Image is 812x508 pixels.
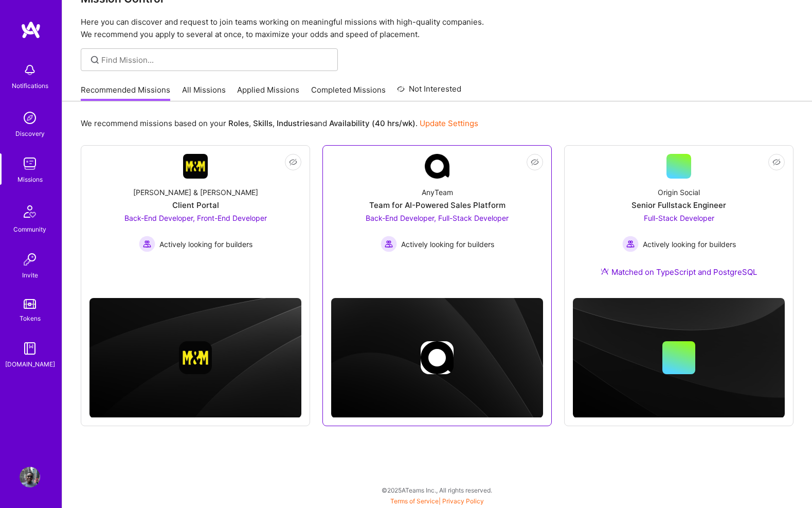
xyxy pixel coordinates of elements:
[390,497,484,505] span: |
[644,214,714,222] span: Full-Stack Developer
[366,214,509,222] span: Back-End Developer, Full-Stack Developer
[159,239,252,250] span: Actively looking for builders
[573,298,785,418] img: cover
[420,118,478,128] a: Update Settings
[20,249,40,270] img: Invite
[381,236,397,252] img: Actively looking for builders
[22,270,38,281] div: Invite
[772,158,781,166] i: icon EyeClosed
[331,298,543,418] img: cover
[401,239,494,250] span: Actively looking for builders
[20,313,41,324] div: Tokens
[311,84,386,101] a: Completed Missions
[12,80,48,91] div: Notifications
[253,118,273,128] b: Skills
[81,84,170,101] a: Recommended Missions
[13,224,46,235] div: Community
[329,118,416,128] b: Availability (40 hrs/wk)
[442,497,484,505] a: Privacy Policy
[89,154,301,282] a: Company Logo[PERSON_NAME] & [PERSON_NAME]Client PortalBack-End Developer, Front-End Developer Act...
[139,236,155,252] img: Actively looking for builders
[89,298,301,418] img: cover
[390,497,439,505] a: Terms of Service
[24,299,36,309] img: tokens
[643,239,736,250] span: Actively looking for builders
[601,267,757,277] div: Matched on TypeScript and PostgreSQL
[658,187,700,198] div: Origin Social
[17,199,42,224] img: Community
[183,154,208,179] img: Company Logo
[631,200,726,211] div: Senior Fullstack Engineer
[15,128,45,139] div: Discovery
[531,158,539,166] i: icon EyeClosed
[17,174,43,185] div: Missions
[228,118,249,128] b: Roles
[89,54,101,66] i: icon SearchGrey
[133,187,258,198] div: [PERSON_NAME] & [PERSON_NAME]
[124,214,267,222] span: Back-End Developer, Front-End Developer
[20,467,40,487] img: User Avatar
[20,60,40,80] img: bell
[601,267,609,275] img: Ateam Purple Icon
[101,55,330,65] input: Find Mission...
[277,118,314,128] b: Industries
[425,154,449,179] img: Company Logo
[622,236,639,252] img: Actively looking for builders
[422,187,453,198] div: AnyTeam
[331,154,543,282] a: Company LogoAnyTeamTeam for AI-Powered Sales PlatformBack-End Developer, Full-Stack Developer Act...
[237,84,299,101] a: Applied Missions
[62,477,812,503] div: © 2025 ATeams Inc., All rights reserved.
[172,200,219,211] div: Client Portal
[5,359,55,370] div: [DOMAIN_NAME]
[20,153,40,174] img: teamwork
[81,118,478,129] p: We recommend missions based on your , , and .
[20,338,40,359] img: guide book
[179,341,212,374] img: Company logo
[573,154,785,290] a: Origin SocialSenior Fullstack EngineerFull-Stack Developer Actively looking for buildersActively ...
[369,200,506,211] div: Team for AI-Powered Sales Platform
[182,84,226,101] a: All Missions
[17,467,43,487] a: User Avatar
[81,16,793,41] p: Here you can discover and request to join teams working on meaningful missions with high-quality ...
[397,83,461,101] a: Not Interested
[21,21,41,39] img: logo
[289,158,297,166] i: icon EyeClosed
[421,341,454,374] img: Company logo
[20,108,40,128] img: discovery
